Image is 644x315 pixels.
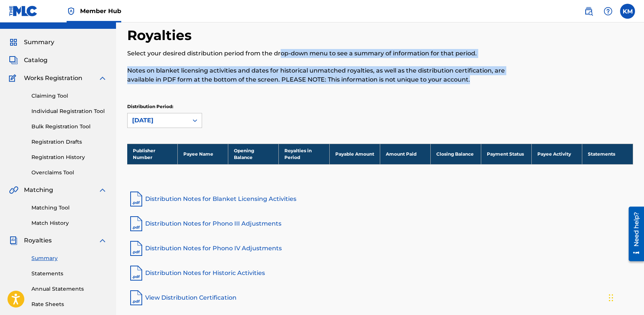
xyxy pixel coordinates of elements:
[601,4,616,19] div: Help
[481,144,531,164] th: Payment Status
[31,285,107,293] a: Annual Statements
[132,116,184,125] div: [DATE]
[127,264,145,282] img: pdf
[604,7,613,16] img: help
[98,74,107,83] img: expand
[31,153,107,161] a: Registration History
[80,7,121,15] span: Member Hub
[24,74,82,83] span: Works Registration
[127,289,145,307] img: pdf
[607,279,644,315] iframe: Chat Widget
[532,144,582,164] th: Payee Activity
[178,144,228,164] th: Payee Name
[127,190,633,208] a: Distribution Notes for Blanket Licensing Activities
[24,186,53,195] span: Matching
[9,236,18,245] img: Royalties
[127,144,178,164] th: Publisher Number
[581,4,596,19] a: Public Search
[380,144,430,164] th: Amount Paid
[9,56,48,65] a: CatalogCatalog
[31,254,107,262] a: Summary
[9,38,54,47] a: SummarySummary
[582,144,633,164] th: Statements
[9,56,18,65] img: Catalog
[430,144,481,164] th: Closing Balance
[31,169,107,177] a: Overclaims Tool
[127,103,202,110] p: Distribution Period:
[127,239,633,257] a: Distribution Notes for Phono IV Adjustments
[24,56,48,65] span: Catalog
[31,270,107,278] a: Statements
[127,27,195,44] h2: Royalties
[329,144,380,164] th: Payable Amount
[9,186,18,195] img: Matching
[584,7,593,16] img: search
[98,236,107,245] img: expand
[31,204,107,212] a: Matching Tool
[67,7,76,16] img: Top Rightsholder
[31,107,107,115] a: Individual Registration Tool
[31,300,107,308] a: Rate Sheets
[127,215,145,233] img: pdf
[24,38,54,47] span: Summary
[620,4,635,19] div: User Menu
[31,123,107,131] a: Bulk Registration Tool
[9,74,19,83] img: Works Registration
[127,289,633,307] a: View Distribution Certification
[31,219,107,227] a: Match History
[9,6,38,16] img: MLC Logo
[609,287,613,309] div: Drag
[127,49,517,58] p: Select your desired distribution period from the drop-down menu to see a summary of information f...
[127,66,517,84] p: Notes on blanket licensing activities and dates for historical unmatched royalties, as well as th...
[31,92,107,100] a: Claiming Tool
[9,38,18,47] img: Summary
[98,186,107,195] img: expand
[127,264,633,282] a: Distribution Notes for Historic Activities
[127,190,145,208] img: pdf
[623,204,644,264] iframe: Resource Center
[279,144,329,164] th: Royalties in Period
[127,215,633,233] a: Distribution Notes for Phono III Adjustments
[24,236,52,245] span: Royalties
[127,239,145,257] img: pdf
[228,144,279,164] th: Opening Balance
[31,138,107,146] a: Registration Drafts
